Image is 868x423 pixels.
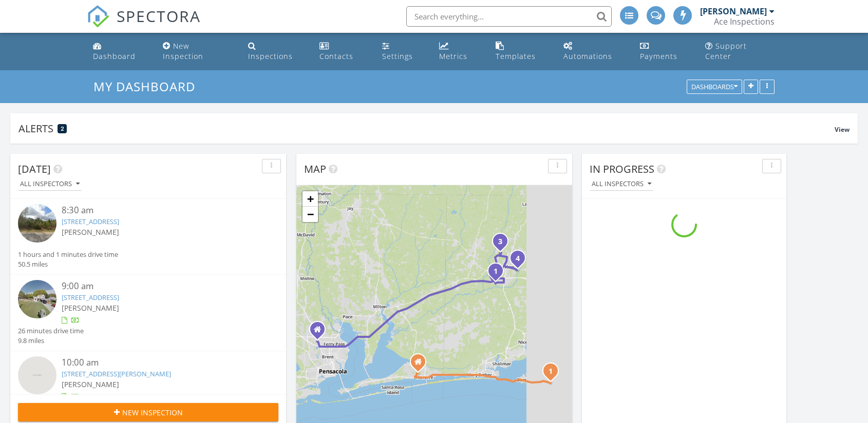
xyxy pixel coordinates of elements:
[93,51,136,61] div: Dashboard
[498,238,502,246] i: 3
[20,180,80,188] div: All Inspectors
[714,16,775,27] div: Ace Inspections
[518,258,524,264] div: 5130 Cavalier Dr, Crestview, FL 32539
[592,180,651,188] div: All Inspectors
[551,371,557,377] div: 276 Sandy Cay Dr, Miramar Beach, FL 32550
[93,78,204,95] a: My Dashboard
[62,227,119,237] span: [PERSON_NAME]
[62,293,119,302] a: [STREET_ADDRESS]
[62,369,171,378] a: [STREET_ADDRESS][PERSON_NAME]
[701,37,779,66] a: Support Center
[18,259,118,269] div: 50.5 miles
[18,204,278,269] a: 8:30 am [STREET_ADDRESS] [PERSON_NAME] 1 hours and 1 minutes drive time 50.5 miles
[18,162,51,176] span: [DATE]
[62,204,257,217] div: 8:30 am
[406,6,612,27] input: Search everything...
[18,356,278,422] a: 10:00 am [STREET_ADDRESS][PERSON_NAME] [PERSON_NAME] 1 hours and 2 minutes drive time 32.9 miles
[62,356,257,369] div: 10:00 am
[62,217,119,226] a: [STREET_ADDRESS]
[62,280,257,293] div: 9:00 am
[248,51,293,61] div: Inspections
[705,41,747,61] div: Support Center
[315,37,369,66] a: Contacts
[492,37,551,66] a: Templates
[159,37,236,66] a: New Inspection
[304,162,326,176] span: Map
[500,241,506,247] div: 5940 Creekside Cir, Crestview, FL 32536
[61,125,64,132] span: 2
[18,250,118,259] div: 1 hours and 1 minutes drive time
[549,368,553,375] i: 1
[687,80,742,94] button: Dashboards
[590,162,654,176] span: In Progress
[700,6,767,16] div: [PERSON_NAME]
[418,361,424,368] div: 7869 Fenwick St, Navarre FL 32566
[18,403,278,421] button: New Inspection
[439,51,467,61] div: Metrics
[163,41,203,61] div: New Inspection
[303,191,318,207] a: Zoom in
[87,5,109,28] img: The Best Home Inspection Software - Spectora
[435,37,483,66] a: Metrics
[122,407,183,418] span: New Inspection
[18,326,84,336] div: 26 minutes drive time
[496,51,536,61] div: Templates
[303,207,318,222] a: Zoom out
[636,37,693,66] a: Payments
[382,51,413,61] div: Settings
[18,122,835,135] div: Alerts
[319,51,353,61] div: Contacts
[563,51,612,61] div: Automations
[18,280,56,318] img: streetview
[244,37,307,66] a: Inspections
[18,336,84,346] div: 9.8 miles
[18,280,278,346] a: 9:00 am [STREET_ADDRESS] [PERSON_NAME] 26 minutes drive time 9.8 miles
[117,5,201,27] span: SPECTORA
[835,125,850,134] span: View
[87,14,201,35] a: SPECTORA
[378,37,427,66] a: Settings
[18,356,56,395] img: streetview
[516,255,520,263] i: 4
[317,329,324,335] div: 8437 Cherry Ave , Pensacola FL 32534
[590,177,653,191] button: All Inspectors
[691,84,738,91] div: Dashboards
[496,271,502,277] div: 4610 Antioch Rd, Crestview, FL 32536
[62,303,119,313] span: [PERSON_NAME]
[18,204,56,243] img: streetview
[89,37,150,66] a: Dashboard
[494,268,498,275] i: 1
[62,379,119,389] span: [PERSON_NAME]
[18,177,82,191] button: All Inspectors
[559,37,628,66] a: Automations (Advanced)
[640,51,677,61] div: Payments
